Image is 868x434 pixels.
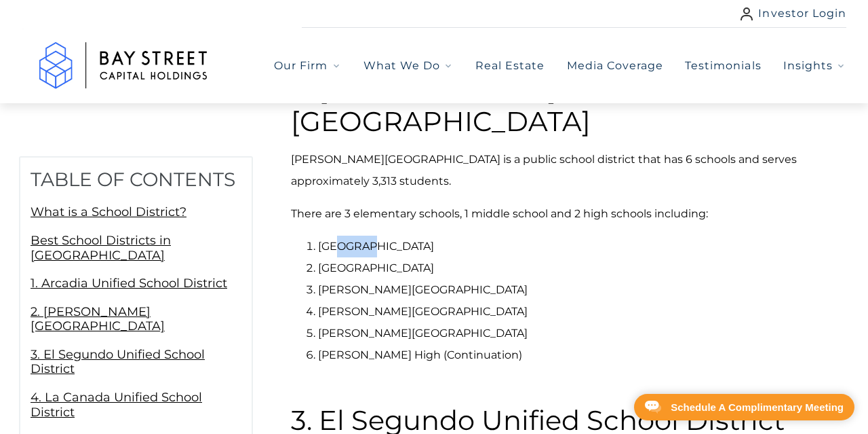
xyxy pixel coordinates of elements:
p: [PERSON_NAME][GEOGRAPHIC_DATA] is a public school district that has 6 schools and serves approxim... [291,149,833,192]
strong: 2. [PERSON_NAME][GEOGRAPHIC_DATA] [291,72,591,138]
a: 3. El Segundo Unified School District [31,347,205,377]
button: What We Do [363,58,454,74]
h2: Table of Contents [31,168,241,192]
li: [PERSON_NAME] High (Continuation) [318,344,833,366]
li: [GEOGRAPHIC_DATA] [318,257,833,279]
a: Testimonials [685,58,761,74]
span: Insights [783,58,833,74]
li: [GEOGRAPHIC_DATA] [318,236,833,257]
a: 1. Arcadia Unified School District [31,276,227,291]
img: user icon [741,7,753,20]
a: What is a School District? [31,204,186,219]
a: Investor Login [741,5,846,22]
li: [PERSON_NAME][GEOGRAPHIC_DATA] [318,323,833,344]
li: [PERSON_NAME][GEOGRAPHIC_DATA] [318,301,833,323]
a: Media Coverage [567,58,664,74]
button: Our Firm [274,58,341,74]
a: 4. La Canada Unified School District [31,390,202,420]
div: Schedule A Complimentary Meeting [671,402,844,412]
img: Logo [22,28,225,103]
span: Our Firm [274,58,328,74]
a: 2. [PERSON_NAME][GEOGRAPHIC_DATA] [31,304,165,333]
p: There are 3 elementary schools, 1 middle school and 2 high schools including: [291,203,833,225]
a: Go to home page [22,28,225,103]
a: Best School Districts in [GEOGRAPHIC_DATA] [31,233,171,263]
span: What We Do [363,58,440,74]
button: Insights [783,58,846,74]
li: [PERSON_NAME][GEOGRAPHIC_DATA] [318,279,833,301]
a: Real Estate [475,58,545,74]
